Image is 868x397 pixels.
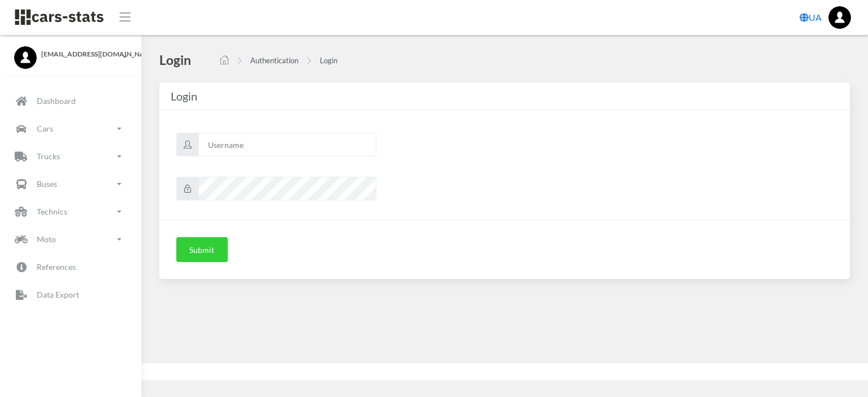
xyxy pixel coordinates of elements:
[8,143,133,169] a: Trucks
[37,204,67,219] p: Technics
[37,121,53,136] p: Cars
[14,46,127,59] a: [EMAIL_ADDRESS][DOMAIN_NAME]
[37,177,57,191] p: Buses
[14,8,105,26] img: navbar brand
[8,116,133,142] a: Cars
[8,226,133,252] a: Moto
[41,49,127,59] span: [EMAIL_ADDRESS][DOMAIN_NAME]
[8,199,133,225] a: Technics
[320,56,337,65] a: Login
[37,287,79,302] p: Data Export
[828,6,851,29] img: ...
[37,94,76,108] p: Dashboard
[795,6,826,29] a: UA
[176,237,228,262] button: Submit
[8,171,133,197] a: Buses
[37,232,56,246] p: Moto
[159,51,191,68] h4: Login
[37,149,60,163] p: Trucks
[8,282,133,308] a: Data Export
[8,254,133,280] a: References
[198,133,376,156] input: Username
[8,88,133,114] a: Dashboard
[171,89,197,103] span: Login
[250,56,298,65] a: Authentication
[37,260,76,274] p: References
